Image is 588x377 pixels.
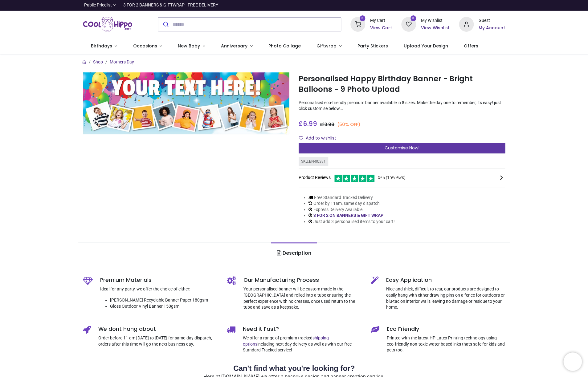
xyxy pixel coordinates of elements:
[268,43,301,49] span: Photo Collage
[100,276,218,284] h5: Premium Materials
[404,43,448,49] span: Upload Your Design
[91,43,112,49] span: Birthdays
[299,74,505,95] h1: Personalised Happy Birthday Banner - Bright Balloons - 9 Photo Upload
[83,38,125,54] a: Birthdays
[401,22,416,26] a: 0
[386,325,505,333] h5: Eco Friendly
[243,335,361,353] p: We offer a range of premium tracked including next day delivery as well as with our free Standard...
[421,18,450,24] div: My Wishlist
[83,72,289,134] img: Personalised Happy Birthday Banner - Bright Balloons - 9 Photo Upload
[360,15,365,21] sup: 0
[83,16,132,33] img: Cool Hippo
[303,119,317,128] span: 6.99
[370,25,392,31] a: View Cart
[243,325,361,333] h5: Need it Fast?
[83,363,505,374] h2: Can't find what you're looking for?
[110,297,218,303] li: [PERSON_NAME] Recyclable Banner Paper 180gsm
[133,43,157,49] span: Occasions
[479,18,505,24] div: Guest
[386,286,505,310] p: Nice and thick, difficult to tear, our products are designed to easily hang with either drawing p...
[320,121,334,128] span: £
[100,286,218,292] p: Ideal for any party, we offer the choice of either:
[110,59,134,64] a: Mothers Day
[384,145,419,151] span: Customise Now!
[308,195,395,201] li: Free Standard Tracked Delivery
[158,18,173,31] button: Submit
[170,38,213,54] a: New Baby
[308,38,349,54] a: Giftwrap
[299,136,303,140] i: Add to wishlist
[83,2,116,8] a: Public Pricelist
[123,2,218,8] div: 3 FOR 2 BANNERS & GIFTWRAP - FREE DELIVERY
[479,25,505,31] a: My Account
[308,219,395,225] li: Just add 3 personalised items to your cart!
[243,276,361,284] h5: Our Manufacturing Process
[308,201,395,207] li: Order by 11am, same day dispatch
[243,335,329,347] a: shipping options
[299,174,505,182] div: Product Reviews
[410,15,416,21] sup: 0
[316,43,337,49] span: Giftwrap
[386,276,505,284] h5: Easy Application
[313,213,383,218] a: 3 FOR 2 ON BANNERS & GIFT WRAP
[213,38,260,54] a: Anniversary
[93,59,103,64] a: Shop
[376,2,505,8] iframe: Customer reviews powered by Trustpilot
[350,22,365,26] a: 0
[299,157,328,166] div: SKU: BN-00381
[386,335,505,353] p: Printed with the latest HP Latex Printing technology using eco-friendly non-toxic water based ink...
[378,175,406,181] span: /5 ( 1 reviews)
[98,335,218,347] p: Order before 11 am [DATE] to [DATE] for same-day dispatch, orders after this time will go the nex...
[421,25,450,31] a: View Wishlist
[221,43,247,49] span: Anniversary
[357,43,388,49] span: Party Stickers
[125,38,170,54] a: Occasions
[370,18,392,24] div: My Cart
[178,43,200,49] span: New Baby
[98,325,218,333] h5: We dont hang about
[83,16,132,33] a: Logo of Cool Hippo
[271,242,317,264] a: Description
[378,175,381,180] span: 5
[308,207,395,213] li: Express Delivery Available
[299,119,317,128] span: £
[299,133,341,144] button: Add to wishlistAdd to wishlist
[84,2,112,8] span: Public Pricelist
[299,100,505,112] p: Personalised eco-friendly premium banner available in 8 sizes. Make the day one to remember, its ...
[323,121,334,128] span: 13.98
[464,43,478,49] span: Offers
[337,121,361,128] small: (50% OFF)
[563,352,582,371] iframe: Brevo live chat
[110,303,218,310] li: Gloss Outdoor Vinyl Banner 150gsm
[243,286,361,310] p: Your personalised banner will be custom made in the [GEOGRAPHIC_DATA] and rolled into a tube ensu...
